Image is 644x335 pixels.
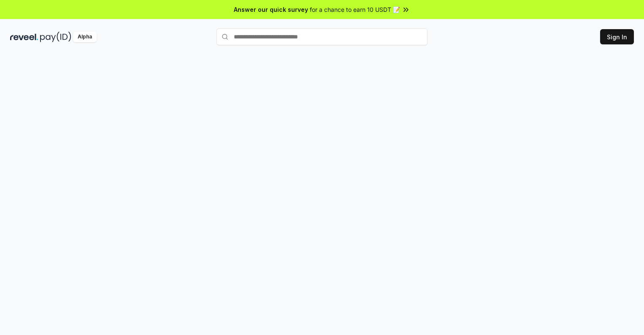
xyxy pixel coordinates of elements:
[40,32,71,42] img: pay_id
[234,5,308,14] span: Answer our quick survey
[600,29,634,44] button: Sign In
[310,5,400,14] span: for a chance to earn 10 USDT 📝
[73,32,97,42] div: Alpha
[10,32,38,42] img: reveel_dark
